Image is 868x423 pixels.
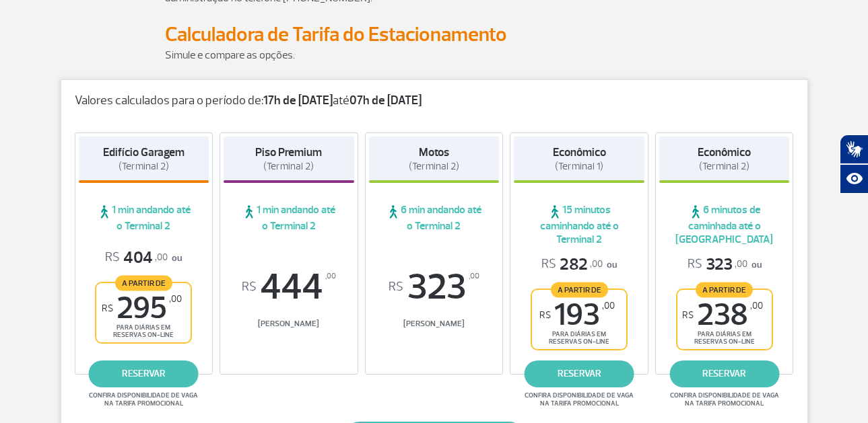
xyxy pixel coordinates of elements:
a: reservar [669,360,779,387]
span: 282 [541,254,603,275]
span: 404 [105,247,168,268]
span: Confira disponibilidade de vaga na tarifa promocional [87,391,200,408]
sup: R$ [682,309,694,321]
span: (Terminal 2) [699,160,749,173]
span: [PERSON_NAME] [369,319,500,329]
span: 323 [688,254,747,275]
span: (Terminal 2) [409,160,459,173]
strong: 17h de [DATE] [263,93,333,108]
span: 1 min andando até o Terminal 2 [224,203,354,233]
sup: ,00 [750,300,763,311]
h2: Calculadora de Tarifa do Estacionamento [165,22,704,47]
a: reservar [525,360,634,387]
a: reservar [89,360,199,387]
div: Plugin de acessibilidade da Hand Talk. [840,134,868,194]
sup: ,00 [169,293,182,305]
span: (Terminal 1) [555,160,603,173]
p: Simule e compare as opções. [165,47,704,63]
span: 444 [224,269,354,305]
span: para diárias em reservas on-line [108,323,179,339]
span: 295 [102,293,182,323]
span: Confira disponibilidade de vaga na tarifa promocional [668,391,781,408]
button: Abrir recursos assistivos. [840,164,868,194]
sup: ,00 [325,269,336,284]
span: para diárias em reservas on-line [689,330,760,346]
span: 15 minutos caminhando até o Terminal 2 [514,203,644,246]
span: (Terminal 2) [119,160,169,173]
sup: R$ [242,280,257,295]
span: [PERSON_NAME] [224,319,354,329]
p: ou [541,254,617,275]
span: (Terminal 2) [263,160,314,173]
strong: Econômico [698,145,751,159]
p: Valores calculados para o período de: até [75,93,794,108]
sup: R$ [102,303,113,314]
sup: ,00 [469,269,479,284]
p: ou [688,254,762,275]
sup: R$ [539,309,551,321]
strong: Motos [419,145,449,159]
sup: ,00 [602,300,615,311]
span: A partir de [551,282,608,297]
span: Confira disponibilidade de vaga na tarifa promocional [523,391,636,408]
p: ou [105,247,182,268]
strong: Econômico [553,145,606,159]
strong: 07h de [DATE] [349,93,422,108]
strong: Edifício Garagem [103,145,185,159]
span: 6 min andando até o Terminal 2 [369,203,500,233]
span: 193 [539,300,615,330]
span: 1 min andando até o Terminal 2 [79,203,209,233]
span: 323 [369,269,500,305]
strong: Piso Premium [255,145,322,159]
sup: R$ [389,280,403,295]
button: Abrir tradutor de língua de sinais. [840,134,868,164]
span: A partir de [115,275,172,291]
span: 238 [682,300,763,330]
span: A partir de [696,282,753,297]
span: 6 minutos de caminhada até o [GEOGRAPHIC_DATA] [659,203,790,246]
span: para diárias em reservas on-line [543,330,615,346]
